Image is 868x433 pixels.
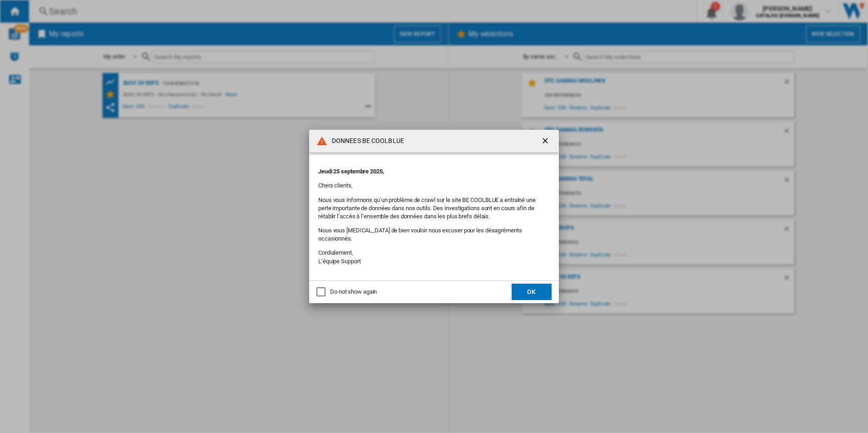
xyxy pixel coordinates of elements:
p: Nous vous informons qu’un problème de crawl sur le site BE COOLBLUE a entraîné une perte importan... [318,196,550,221]
ng-md-icon: getI18NText('BUTTONS.CLOSE_DIALOG') [541,136,552,147]
p: Chers clients, [318,182,550,190]
h4: DONNEES BE COOLBLUE [327,137,404,146]
div: Do not show again [330,288,377,296]
p: Nous vous [MEDICAL_DATA] de bien vouloir nous excuser pour les désagréments occasionnés. [318,226,550,243]
p: Cordialement, L’équipe Support [318,249,550,265]
md-checkbox: Do not show again [316,288,377,296]
button: getI18NText('BUTTONS.CLOSE_DIALOG') [537,132,555,150]
button: OK [512,284,552,300]
strong: Jeudi 25 septembre 2025, [318,168,384,175]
